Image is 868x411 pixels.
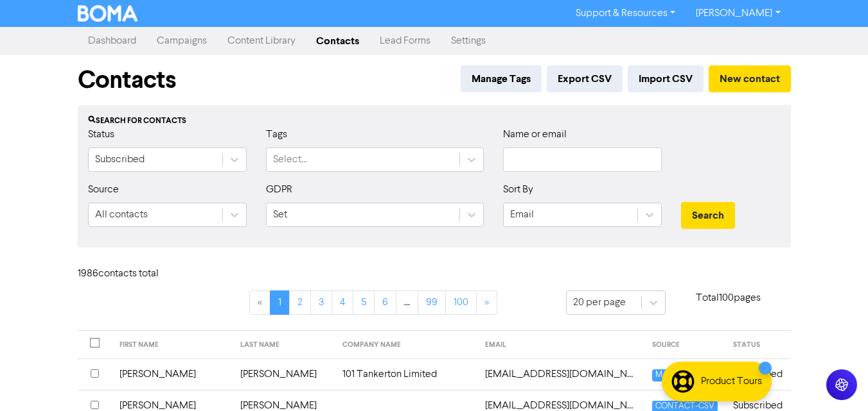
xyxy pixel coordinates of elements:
[644,331,725,359] th: SOURCE
[503,182,533,197] label: Sort By
[573,295,626,310] div: 20 per page
[441,28,496,54] a: Settings
[78,28,146,54] a: Dashboard
[369,28,441,54] a: Lead Forms
[233,358,335,390] td: [PERSON_NAME]
[725,331,790,359] th: STATUS
[503,127,567,142] label: Name or email
[652,369,693,382] span: MANUAL
[725,358,790,390] td: Subscribed
[112,331,233,359] th: FIRST NAME
[88,182,119,197] label: Source
[273,152,307,167] div: Select...
[88,115,781,127] div: Search for contacts
[686,3,790,24] a: [PERSON_NAME]
[217,28,306,54] a: Content Library
[332,290,353,315] a: Page 4
[289,290,311,315] a: Page 2
[335,331,477,359] th: COMPANY NAME
[476,290,497,315] a: »
[146,28,217,54] a: Campaigns
[78,5,138,22] img: BOMA Logo
[565,3,686,24] a: Support & Resources
[112,358,233,390] td: [PERSON_NAME]
[666,290,791,306] p: Total 100 pages
[88,127,114,142] label: Status
[461,65,542,92] button: Manage Tags
[510,207,534,222] div: Email
[306,28,369,54] a: Contacts
[445,290,477,315] a: Page 100
[266,127,287,142] label: Tags
[78,268,181,280] h6: 1986 contact s total
[95,152,145,167] div: Subscribed
[547,65,623,92] button: Export CSV
[374,290,396,315] a: Page 6
[709,65,791,92] button: New contact
[418,290,446,315] a: Page 99
[335,358,477,390] td: 101 Tankerton Limited
[233,331,335,359] th: LAST NAME
[681,202,735,229] button: Search
[270,290,290,315] a: Page 1 is your current page
[310,290,332,315] a: Page 3
[804,349,868,411] iframe: Chat Widget
[477,358,644,390] td: 101tankerton@gmail.com
[78,65,176,95] h1: Contacts
[266,182,292,197] label: GDPR
[628,65,704,92] button: Import CSV
[273,207,287,222] div: Set
[477,331,644,359] th: EMAIL
[353,290,375,315] a: Page 5
[95,207,148,222] div: All contacts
